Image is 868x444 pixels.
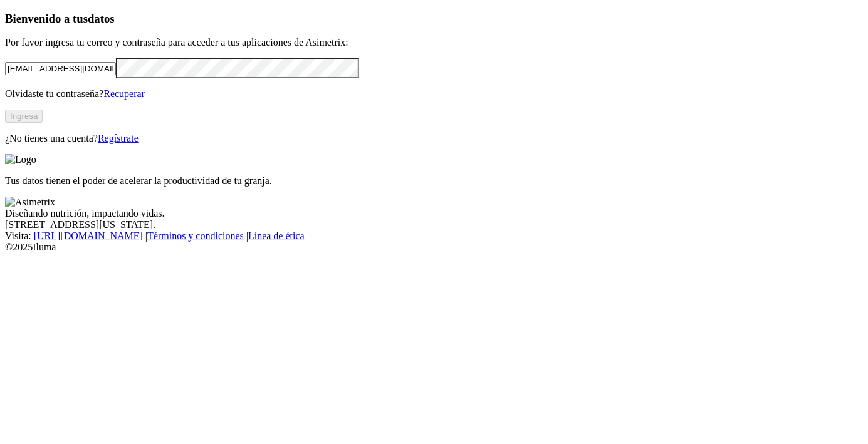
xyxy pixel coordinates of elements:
[5,242,863,253] div: © 2025 Iluma
[88,12,115,25] span: datos
[103,88,145,99] a: Recuperar
[5,37,863,48] p: Por favor ingresa tu correo y contraseña para acceder a tus aplicaciones de Asimetrix:
[5,110,43,123] button: Ingresa
[5,219,863,230] div: [STREET_ADDRESS][US_STATE].
[5,12,863,26] h3: Bienvenido a tus
[5,208,863,219] div: Diseñando nutrición, impactando vidas.
[5,88,863,100] p: Olvidaste tu contraseña?
[34,230,143,241] a: [URL][DOMAIN_NAME]
[5,230,863,242] div: Visita : | |
[248,230,305,241] a: Línea de ética
[5,133,863,144] p: ¿No tienes una cuenta?
[98,133,139,143] a: Regístrate
[5,154,36,165] img: Logo
[5,62,116,75] input: Tu correo
[147,230,244,241] a: Términos y condiciones
[5,197,55,208] img: Asimetrix
[5,175,863,187] p: Tus datos tienen el poder de acelerar la productividad de tu granja.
